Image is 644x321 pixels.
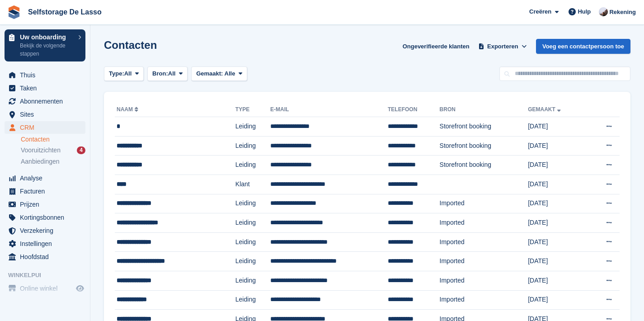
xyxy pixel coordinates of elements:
span: Winkelpui [8,271,90,280]
a: Aanbiedingen [21,157,85,166]
td: Imported [440,194,528,213]
img: Babs jansen [599,7,608,16]
a: Uw onboarding Bekijk de volgende stappen [5,29,85,61]
td: Leiding [235,136,270,156]
td: [DATE] [528,156,587,175]
a: Selfstorage De Lasso [24,5,105,19]
td: [DATE] [528,252,587,271]
button: Exporteren [477,39,529,54]
h1: Contacten [104,39,157,51]
td: [DATE] [528,136,587,156]
span: Type: [109,69,124,78]
th: Type [235,103,270,117]
a: Contacten [21,135,85,144]
th: E-mail [270,103,388,117]
p: Bekijk de volgende stappen [20,42,74,58]
span: Gemaakt: [196,70,223,77]
td: Klant [235,175,270,194]
td: Leiding [235,194,270,213]
div: 4 [77,146,85,154]
a: Vooruitzichten 4 [21,146,85,155]
a: menu [5,211,85,224]
td: [DATE] [528,194,587,213]
span: Sites [20,108,74,121]
td: Storefront booking [440,117,528,137]
td: [DATE] [528,290,587,310]
td: Leiding [235,271,270,290]
p: Uw onboarding [20,34,74,40]
a: menu [5,224,85,237]
span: Hulp [578,7,591,16]
button: Gemaakt: Alle [191,66,247,81]
a: menu [5,237,85,250]
span: All [124,69,132,78]
td: Leiding [235,232,270,252]
a: menu [5,198,85,211]
a: Ongeverifieerde klanten [399,39,473,54]
span: Verzekering [20,224,74,237]
span: Kortingsbonnen [20,211,74,224]
a: menu [5,95,85,108]
a: menu [5,185,85,198]
a: Previewwinkel [75,283,85,294]
span: Thuis [20,69,74,81]
span: Hoofdstad [20,250,74,263]
button: Bron: All [147,66,188,81]
a: menu [5,69,85,81]
td: [DATE] [528,271,587,290]
span: Online winkel [20,282,74,295]
td: Leiding [235,213,270,233]
span: Analyse [20,172,74,184]
td: [DATE] [528,232,587,252]
th: Telefoon [388,103,440,117]
a: menu [5,282,85,295]
span: Vooruitzichten [21,146,61,155]
td: Leiding [235,252,270,271]
td: Imported [440,213,528,233]
span: Facturen [20,185,74,198]
th: Bron [440,103,528,117]
a: menu [5,108,85,121]
td: Leiding [235,290,270,310]
span: Exporteren [487,42,518,51]
span: Creëren [529,7,551,16]
span: Rekening [609,8,636,17]
a: menu [5,82,85,94]
button: Type: All [104,66,144,81]
span: Aanbiedingen [21,157,60,166]
span: CRM [20,121,74,134]
span: Alle [225,70,235,77]
td: Storefront booking [440,156,528,175]
a: menu [5,250,85,263]
a: menu [5,121,85,134]
span: All [168,69,176,78]
img: stora-icon-8386f47178a22dfd0bd8f6a31ec36ba5ce8667c1dd55bd0f319d3a0aa187defe.svg [7,5,21,19]
a: Naam [117,106,140,113]
span: Bron: [152,69,168,78]
span: Taken [20,82,74,94]
td: Leiding [235,156,270,175]
td: Imported [440,252,528,271]
td: Imported [440,271,528,290]
span: Prijzen [20,198,74,211]
span: Instellingen [20,237,74,250]
td: Leiding [235,117,270,137]
td: Storefront booking [440,136,528,156]
td: [DATE] [528,213,587,233]
span: Abonnementen [20,95,74,108]
td: [DATE] [528,175,587,194]
a: menu [5,172,85,184]
a: Gemaakt [528,106,563,113]
td: [DATE] [528,117,587,137]
a: Voeg een contactpersoon toe [536,39,630,54]
td: Imported [440,290,528,310]
td: Imported [440,232,528,252]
